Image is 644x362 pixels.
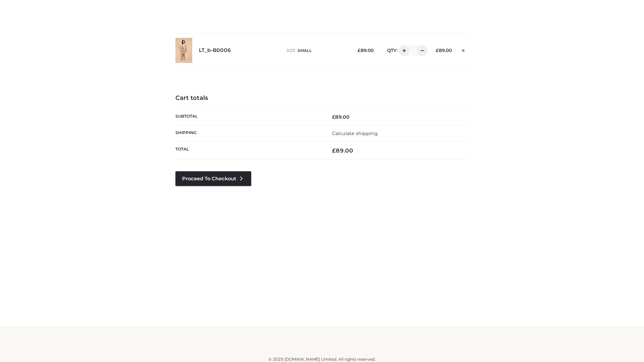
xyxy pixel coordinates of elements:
a: LT_b-B0006 [199,47,231,54]
a: Remove this item [459,45,469,54]
img: LT_b-B0006 - SMALL [175,38,192,63]
h4: Cart totals [175,95,469,102]
span: £ [332,147,336,154]
a: Calculate shipping [332,130,378,136]
th: Shipping [175,125,322,141]
span: SMALL [298,48,312,53]
bdi: 89.00 [358,48,374,53]
span: £ [436,48,439,53]
span: £ [332,114,335,120]
bdi: 89.00 [332,147,353,154]
bdi: 89.00 [332,114,350,120]
span: £ [358,48,361,53]
th: Subtotal [175,109,322,125]
th: Total [175,142,322,160]
bdi: 89.00 [436,48,452,53]
a: Proceed to Checkout [175,171,251,186]
p: size : [286,48,347,54]
div: QTY: [380,45,425,56]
